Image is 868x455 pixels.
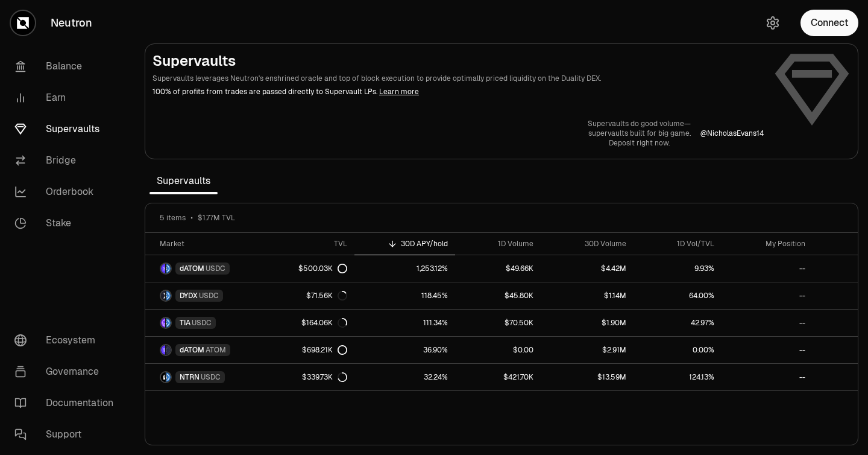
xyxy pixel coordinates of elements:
img: TIA Logo [161,318,165,328]
div: 30D Volume [548,239,627,249]
img: dATOM Logo [161,264,165,273]
a: $45.80K [455,282,540,309]
a: DYDX LogoUSDC LogoDYDXUSDC [145,282,269,309]
span: USDC [199,291,219,301]
button: Connect [800,10,858,36]
span: USDC [206,264,225,273]
a: $164.06K [269,310,354,336]
img: ATOM Logo [166,345,171,355]
div: 1D Volume [462,239,533,249]
a: 0.00% [634,337,721,363]
div: $164.06K [301,318,347,328]
img: USDC Logo [166,318,171,328]
a: $698.21K [269,337,354,363]
a: Documentation [5,387,130,419]
a: dATOM LogoUSDC LogodATOMUSDC [145,255,269,282]
a: Support [5,419,130,450]
img: USDC Logo [166,372,171,382]
a: Bridge [5,145,130,176]
p: 100% of profits from trades are passed directly to Supervault LPs. [153,86,764,97]
img: USDC Logo [166,264,171,273]
a: $71.56K [269,282,354,309]
a: -- [722,255,813,282]
div: $500.03K [298,264,347,273]
a: Stake [5,208,130,239]
span: NTRN [180,372,200,382]
a: TIA LogoUSDC LogoTIAUSDC [145,310,269,336]
p: supervaults built for big game. [588,129,691,138]
a: dATOM LogoATOM LogodATOMATOM [145,337,269,363]
a: $4.42M [541,255,634,282]
span: DYDX [180,291,198,301]
a: Learn more [379,87,419,97]
a: $421.70K [455,364,540,390]
p: @ NicholasEvans14 [700,129,764,138]
a: NTRN LogoUSDC LogoNTRNUSDC [145,364,269,390]
a: $1.90M [541,310,634,336]
span: Supervaults [149,169,218,193]
a: $339.73K [269,364,354,390]
a: 118.45% [354,282,455,309]
a: 64.00% [634,282,721,309]
a: $70.50K [455,310,540,336]
a: $49.66K [455,255,540,282]
img: NTRN Logo [161,372,165,382]
a: -- [722,364,813,390]
a: 1,253.12% [354,255,455,282]
a: Supervaults do good volume—supervaults built for big game.Deposit right now. [588,119,691,148]
h2: Supervaults [153,51,764,71]
span: $1.77M TVL [198,213,235,223]
a: Supervaults [5,113,130,145]
img: dATOM Logo [161,345,165,355]
a: $1.14M [541,282,634,309]
a: -- [722,310,813,336]
div: 30D APY/hold [362,239,448,249]
a: $500.03K [269,255,354,282]
span: ATOM [206,345,226,355]
p: Supervaults do good volume— [588,119,691,129]
div: TVL [277,239,347,249]
span: TIA [180,318,190,328]
a: Balance [5,51,130,82]
span: 5 items [160,213,186,223]
div: $698.21K [302,345,347,355]
a: Ecosystem [5,325,130,356]
a: $0.00 [455,337,540,363]
a: @NicholasEvans14 [700,129,764,138]
p: Deposit right now. [588,138,691,148]
div: $71.56K [306,291,347,301]
a: Governance [5,356,130,387]
img: DYDX Logo [161,291,165,301]
a: -- [722,282,813,309]
a: 42.97% [634,310,721,336]
a: Orderbook [5,176,130,208]
a: $13.59M [541,364,634,390]
span: USDC [192,318,212,328]
a: $2.91M [541,337,634,363]
a: 111.34% [354,310,455,336]
a: -- [722,337,813,363]
span: dATOM [180,264,204,273]
div: 1D Vol/TVL [641,239,714,249]
div: My Position [729,239,805,249]
p: Supervaults leverages Neutron's enshrined oracle and top of block execution to provide optimally ... [153,73,764,84]
span: USDC [201,372,221,382]
div: Market [160,239,262,249]
a: 124.13% [634,364,721,390]
a: Earn [5,82,130,113]
a: 32.24% [354,364,455,390]
span: dATOM [180,345,204,355]
div: $339.73K [302,372,347,382]
img: USDC Logo [166,291,171,301]
a: 9.93% [634,255,721,282]
a: 36.90% [354,337,455,363]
